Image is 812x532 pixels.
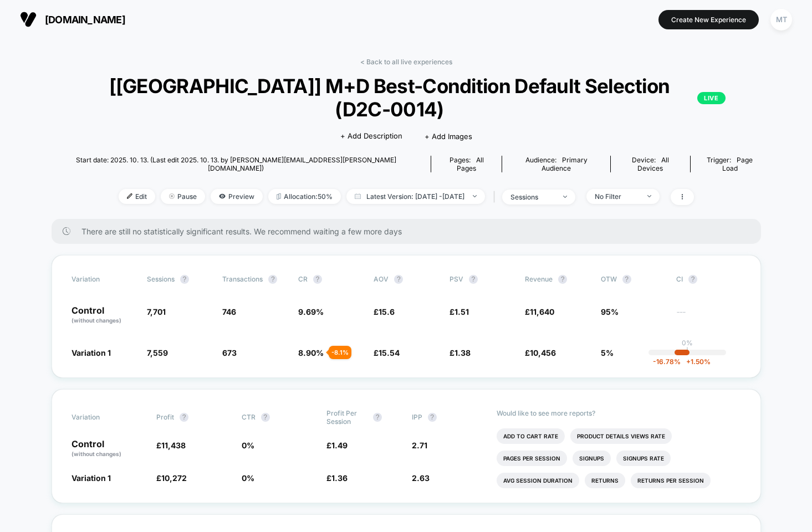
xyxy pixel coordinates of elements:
span: 1.50 % [681,357,711,366]
button: ? [688,275,697,284]
span: [DOMAIN_NAME] [45,14,125,25]
span: 0 % [242,441,254,450]
button: [DOMAIN_NAME] [17,11,129,28]
div: Trigger: [699,156,760,172]
span: £ [326,441,348,450]
span: 1.36 [331,473,348,483]
span: Pause [161,189,205,204]
span: + [686,357,691,366]
span: 15.6 [379,307,395,316]
span: PSV [450,275,463,283]
span: 7,559 [147,348,168,357]
span: | [491,189,502,205]
span: (without changes) [72,317,121,324]
div: sessions [510,193,555,201]
p: | [686,347,688,355]
span: --- [676,309,740,325]
span: 0 % [242,473,254,483]
span: £ [326,473,348,483]
button: Create New Experience [658,10,759,29]
span: 10,456 [530,348,556,357]
span: 11,640 [530,307,554,316]
span: Page Load [722,156,753,172]
span: IPP [412,413,422,421]
span: AOV [374,275,389,283]
p: Control [72,306,136,325]
span: 1.51 [454,307,469,316]
span: Variation 1 [72,473,111,483]
button: ? [469,275,478,284]
span: There are still no statistically significant results. We recommend waiting a few more days [81,227,739,236]
button: ? [180,275,189,284]
span: CI [676,275,737,284]
li: Avg Session Duration [497,473,579,488]
img: edit [127,193,132,199]
span: 8.90 % [298,348,324,357]
span: 11,438 [161,441,186,450]
li: Returns [585,473,625,488]
span: Profit [156,413,174,421]
button: ? [394,275,403,284]
span: £ [525,348,556,357]
span: all pages [457,156,484,172]
li: Signups Rate [616,451,671,466]
span: + Add Description [340,131,402,142]
img: end [563,196,567,198]
button: ? [428,413,437,422]
span: Variation [72,275,132,284]
span: Start date: 2025. 10. 13. (Last edit 2025. 10. 13. by [PERSON_NAME][EMAIL_ADDRESS][PERSON_NAME][D... [52,156,421,172]
span: £ [450,307,469,316]
span: (without changes) [72,451,121,457]
li: Returns Per Session [631,473,711,488]
button: MT [767,8,795,31]
span: Sessions [147,275,175,283]
img: end [169,193,175,199]
span: Variation [72,409,132,426]
img: end [647,195,651,197]
span: 7,701 [147,307,166,316]
span: £ [374,348,400,357]
span: £ [374,307,395,316]
span: Latest Version: [DATE] - [DATE] [346,189,485,204]
span: 10,272 [161,473,187,483]
li: Add To Cart Rate [497,428,565,444]
div: MT [770,9,792,30]
span: 15.54 [379,348,400,357]
span: £ [450,348,471,357]
span: OTW [601,275,662,284]
span: 746 [222,307,236,316]
span: 5% [601,348,614,357]
span: Revenue [525,275,553,283]
div: Pages: [440,156,494,172]
span: 2.71 [412,441,427,450]
p: Control [72,439,146,458]
li: Signups [573,451,611,466]
div: - 8.1 % [329,346,351,359]
button: ? [558,275,567,284]
button: ? [261,413,270,422]
span: 9.69 % [298,307,324,316]
span: 1.49 [331,441,348,450]
p: 0% [682,339,693,347]
span: Allocation: 50% [268,189,341,204]
button: ? [622,275,631,284]
span: 1.38 [454,348,471,357]
span: 673 [222,348,237,357]
a: < Back to all live experiences [360,58,452,66]
span: CTR [242,413,256,421]
span: 95% [601,307,619,316]
span: all devices [637,156,669,172]
img: end [473,195,477,197]
img: calendar [355,193,361,199]
span: 2.63 [412,473,430,483]
img: rebalance [277,193,281,199]
button: ? [313,275,322,284]
span: Device: [610,156,690,172]
span: Profit Per Session [326,409,367,426]
p: Would like to see more reports? [497,409,741,417]
span: £ [156,473,187,483]
span: Variation 1 [72,348,111,357]
span: -16.78 % [653,357,681,366]
span: £ [156,441,186,450]
button: ? [180,413,188,422]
